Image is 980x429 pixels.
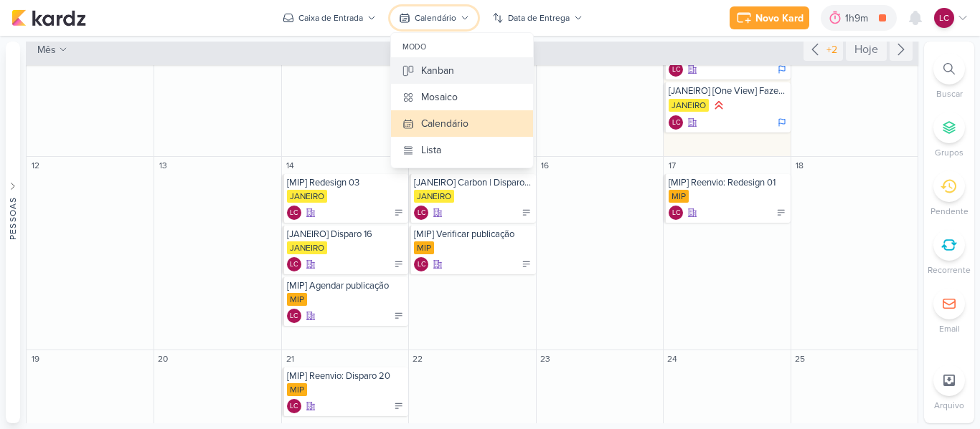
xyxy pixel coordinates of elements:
[391,57,533,84] button: Kanban
[538,158,552,173] div: 16
[669,206,683,220] div: Criador(a): Laís Costa
[418,210,425,217] p: LC
[421,143,441,158] div: Lista
[6,196,19,239] div: Pessoas
[287,206,301,220] div: Laís Costa
[391,37,533,57] div: modo
[665,352,679,366] div: 24
[414,257,428,271] div: Laís Costa
[290,313,298,320] p: LC
[669,99,709,112] div: JANEIRO
[924,53,974,100] li: Ctrl + F
[287,257,301,271] div: Criador(a): Laís Costa
[414,257,428,271] div: Criador(a): Laís Costa
[934,399,964,412] p: Arquivo
[793,158,807,173] div: 18
[669,177,787,188] div: [MIP] Reenvio: Redesign 01
[934,8,954,28] div: Laís Costa
[410,352,425,366] div: 22
[391,110,533,137] button: Calendário
[287,293,307,306] div: MIP
[391,137,533,163] button: Lista
[845,11,872,26] div: 1h9m
[6,42,20,423] button: Pessoas
[928,264,971,276] p: Recorrente
[522,259,532,269] div: Schedule
[156,352,170,366] div: 20
[414,177,532,188] div: [JANEIRO] Carbon | Disparo 01
[290,261,298,269] p: LC
[287,370,405,382] div: [MIP] Reenvio: Disparo 20
[712,98,726,112] div: Prioridade Alta
[287,257,301,271] div: Laís Costa
[290,403,298,410] p: LC
[778,64,786,75] div: To Do
[414,228,532,240] div: [MIP] Verificar publicação
[418,261,425,269] p: LC
[669,62,683,77] div: Laís Costa
[287,177,405,188] div: [MIP] Redesign 03
[290,210,298,217] p: LC
[283,352,298,366] div: 21
[287,309,301,323] div: Laís Costa
[287,228,405,240] div: [JANEIRO] Disparo 16
[287,206,301,220] div: Criador(a): Laís Costa
[414,206,428,220] div: Criador(a): Laís Costa
[394,401,404,411] div: Schedule
[846,38,887,61] div: Hoje
[730,6,809,29] button: Novo Kard
[287,241,327,254] div: JANEIRO
[793,352,807,366] div: 25
[669,115,683,130] div: Criador(a): Laís Costa
[287,280,405,291] div: [MIP] Agendar publicação
[665,158,679,173] div: 17
[287,309,301,323] div: Criador(a): Laís Costa
[287,399,301,413] div: Laís Costa
[287,399,301,413] div: Criador(a): Laís Costa
[414,206,428,220] div: Laís Costa
[414,190,454,203] div: JANEIRO
[394,311,404,321] div: Schedule
[672,210,680,217] p: LC
[669,62,683,77] div: Criador(a): Laís Costa
[287,383,307,396] div: MIP
[522,208,532,218] div: Schedule
[936,87,963,100] p: Buscar
[283,158,298,173] div: 14
[394,259,404,269] div: Schedule
[421,63,454,78] div: Kanban
[939,322,960,335] p: Email
[391,84,533,110] button: Mosaico
[669,115,683,130] div: Laís Costa
[672,120,680,127] p: LC
[930,205,969,218] p: Pendente
[156,158,170,173] div: 13
[28,158,42,173] div: 12
[776,208,786,218] div: Schedule
[37,42,56,57] span: mês
[394,208,404,218] div: Schedule
[935,146,963,159] p: Grupos
[824,42,840,57] div: +2
[669,85,787,97] div: [JANEIRO] [One View] Fazer conteúdos
[672,67,680,74] p: LC
[287,190,327,203] div: JANEIRO
[669,190,689,203] div: MIP
[778,117,786,128] div: To Do
[939,11,949,24] p: LC
[421,90,458,105] div: Mosaico
[421,116,468,131] div: Calendário
[538,352,552,366] div: 23
[11,9,86,26] img: kardz.app
[414,241,434,254] div: MIP
[28,352,42,366] div: 19
[755,11,804,26] div: Novo Kard
[669,206,683,220] div: Laís Costa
